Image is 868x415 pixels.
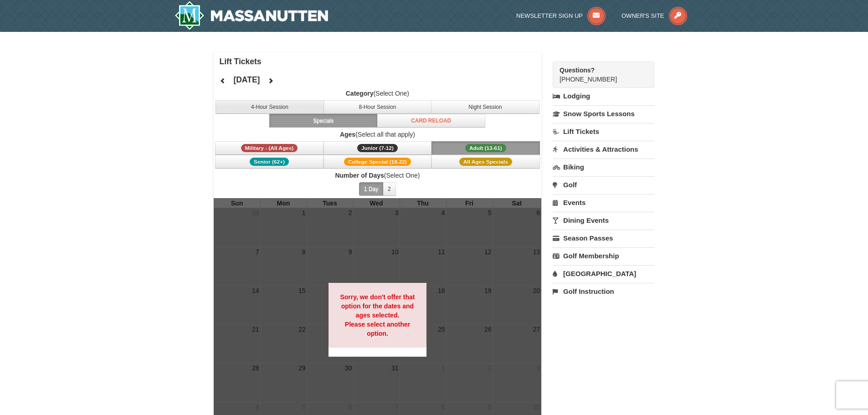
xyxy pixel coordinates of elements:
span: [PHONE_NUMBER] [560,66,638,83]
label: (Select One) [214,171,542,180]
h4: [DATE] [233,75,260,84]
span: Military - (All Ages) [241,144,298,152]
a: Lift Tickets [553,123,654,140]
span: College Special (18-22) [344,158,411,166]
label: (Select all that apply) [214,130,542,139]
a: Snow Sports Lessons [553,105,654,122]
span: All Ages Specials [459,158,512,166]
button: Specials [269,114,378,128]
a: Golf Membership [553,247,654,264]
span: Newsletter Sign Up [516,12,583,19]
h4: Lift Tickets [220,57,542,66]
a: Lodging [553,88,654,104]
button: Senior (62+) [215,155,324,169]
button: 1 Day [359,182,383,196]
strong: Category [346,90,374,97]
button: Card Reload [377,114,485,128]
a: Golf [553,176,654,193]
button: Military - (All Ages) [215,141,324,155]
a: Activities & Attractions [553,141,654,158]
a: Owner's Site [621,12,687,19]
a: Newsletter Sign Up [516,12,606,19]
button: Junior (7-12) [324,141,432,155]
span: Adult (13-61) [465,144,506,152]
a: Golf Instruction [553,283,654,300]
a: Biking [553,159,654,175]
button: College Special (18-22) [324,155,432,169]
a: Season Passes [553,230,654,246]
button: Adult (13-61) [431,141,540,155]
a: [GEOGRAPHIC_DATA] [553,265,654,282]
span: Junior (7-12) [357,144,398,152]
span: Senior (62+) [250,158,289,166]
strong: Sorry, we don't offer that option for the dates and ages selected. Please select another option. [340,293,415,337]
strong: Number of Days [335,172,384,179]
img: Massanutten Resort Logo [175,1,329,30]
button: 2 [383,182,396,196]
a: Events [553,194,654,211]
button: Night Session [431,100,539,114]
button: All Ages Specials [431,155,540,169]
strong: Questions? [560,67,595,74]
a: Dining Events [553,212,654,229]
button: 4-Hour Session [216,100,324,114]
label: (Select One) [214,89,542,98]
a: Massanutten Resort [175,1,329,30]
span: Owner's Site [621,12,664,19]
strong: Ages [340,131,355,138]
button: 8-Hour Session [324,100,432,114]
